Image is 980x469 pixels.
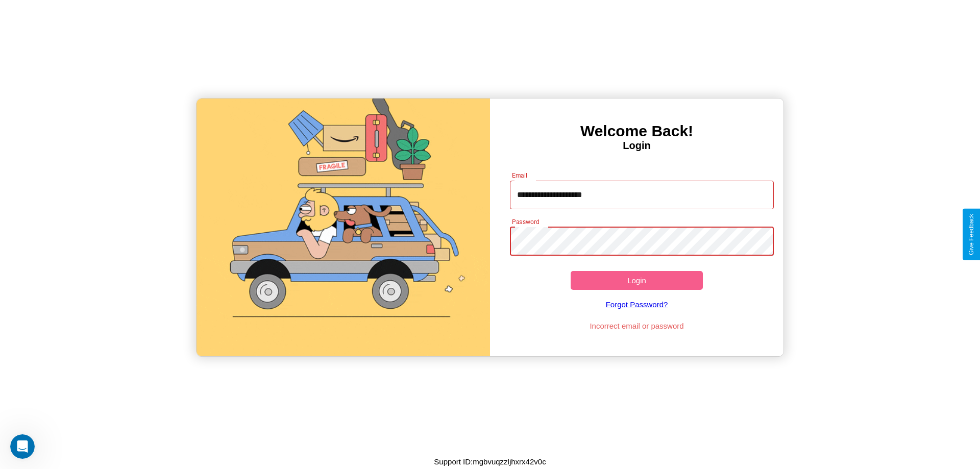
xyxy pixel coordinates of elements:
p: Support ID: mgbvuqzzljhxrx42v0c [434,455,546,468]
a: Forgot Password? [505,290,769,319]
p: Incorrect email or password [505,319,769,333]
h4: Login [490,140,783,152]
label: Email [512,171,528,180]
h3: Welcome Back! [490,122,783,140]
img: gif [197,98,490,356]
label: Password [512,217,539,226]
button: Login [571,271,703,290]
div: Give Feedback [968,214,975,255]
iframe: Intercom live chat [10,434,35,459]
